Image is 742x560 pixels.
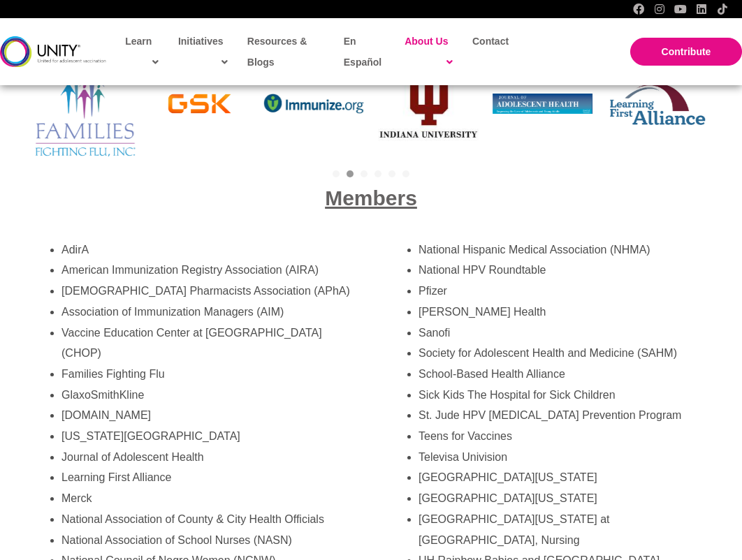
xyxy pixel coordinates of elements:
li: Association of Immunization Managers (AIM) [61,302,357,323]
li: National HPV Roundtable [419,260,714,281]
a: 2 [347,170,354,177]
a: Contact [465,25,514,57]
div: Slide 10 of 33 [371,51,486,156]
li: St. Jude HPV [MEDICAL_DATA] Prevention Program [419,405,714,426]
a: Resources & Blogs [240,25,330,78]
a: About Us [398,25,458,78]
li: Merck [61,488,357,509]
div: Slide 11 of 33 [486,51,600,156]
a: Facebook [633,3,644,15]
span: Learn [125,31,159,73]
a: 5 [388,170,395,177]
li: National Association of School Nurses (NASN) [61,530,357,551]
img: GlaxoSmithKline [150,75,250,132]
a: 3 [361,170,368,177]
a: Instagram [654,3,665,15]
li: [DOMAIN_NAME] [61,405,357,426]
li: [DEMOGRAPHIC_DATA] Pharmacists Association (APhA) [61,281,357,302]
li: [GEOGRAPHIC_DATA][US_STATE] [419,467,714,488]
img: Journal of Adolescent Health [493,94,593,114]
span: Members [325,186,417,209]
li: Society for Adolescent Health and Medicine (SAHM) [419,343,714,364]
li: [US_STATE][GEOGRAPHIC_DATA] [61,426,357,447]
li: Learning First Alliance [61,467,357,488]
a: 4 [374,170,381,177]
a: Contribute [630,38,742,66]
li: National Association of County & City Health Officials [61,509,357,530]
span: Resources & Blogs [247,36,307,68]
span: Initiatives [178,31,228,73]
li: American Immunization Registry Association (AIRA) [61,260,357,281]
li: Televisa Univision [419,447,714,468]
li: GlaxoSmithKline [61,385,357,406]
li: Sick Kids The Hospital for Sick Children [419,385,714,406]
li: Teens for Vaccines [419,426,714,447]
a: En Español [337,25,394,78]
a: TikTok [717,3,728,15]
a: 1 [333,170,340,177]
li: Sanofi [419,323,714,344]
a: YouTube [675,3,686,15]
span: En Español [344,36,381,68]
span: About Us [405,31,453,73]
li: Journal of Adolescent Health [61,447,357,468]
a: 6 [402,170,409,177]
li: Vaccine Education Center at [GEOGRAPHIC_DATA] (CHOP) [61,323,357,364]
li: AdirA [61,240,357,260]
a: LinkedIn [696,3,707,15]
span: Contact [472,36,509,47]
img: Immunize.org [263,94,364,113]
li: [GEOGRAPHIC_DATA][US_STATE] [419,488,714,509]
img: Indiana University [378,66,479,142]
li: Pfizer [419,281,714,302]
span: Contribute [662,46,711,57]
li: Families Fighting Flu [61,364,357,385]
li: [GEOGRAPHIC_DATA][US_STATE] at [GEOGRAPHIC_DATA], Nursing [419,509,714,550]
li: School-Based Health Alliance [419,364,714,385]
div: Slide 12 of 33 [599,51,714,156]
div: Slide 7 of 33 [28,51,143,156]
li: National Hispanic Medical Association (NHMA) [419,240,714,260]
img: Learning First Alliance [606,75,707,133]
li: [PERSON_NAME] Health [419,302,714,323]
img: Families Fighting Flu [35,51,136,156]
div: Slide 9 of 33 [256,51,371,156]
div: Slide 8 of 33 [143,51,257,156]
